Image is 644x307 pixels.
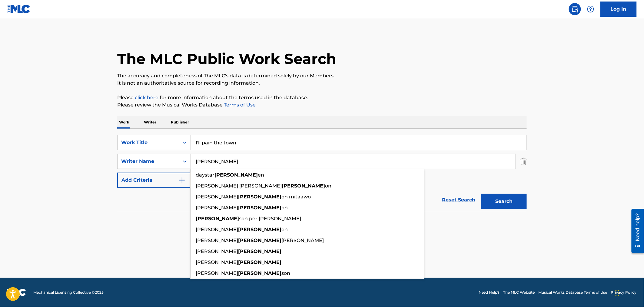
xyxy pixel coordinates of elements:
a: Public Search [569,3,581,15]
span: [PERSON_NAME] [196,227,238,232]
div: Help [585,3,597,15]
strong: [PERSON_NAME] [238,248,281,254]
span: [PERSON_NAME] [196,259,238,265]
a: click here [135,95,158,100]
p: The accuracy and completeness of The MLC's data is determined solely by our Members. [117,72,527,79]
span: on [281,205,288,211]
a: Log In [600,2,637,17]
strong: [PERSON_NAME] [196,216,239,221]
iframe: Resource Center [627,206,644,255]
span: [PERSON_NAME] [281,238,324,243]
span: en [258,172,264,178]
span: [PERSON_NAME] [196,205,238,211]
button: Search [481,194,527,209]
strong: [PERSON_NAME] [282,183,325,189]
span: son [281,270,290,276]
p: It is not an authoritative source for recording information. [117,79,527,87]
img: Delete Criterion [520,154,527,169]
iframe: Chat Widget [614,278,644,307]
img: MLC Logo [7,5,31,13]
button: Add Criteria [117,173,191,188]
a: Need Help? [479,290,500,295]
span: [PERSON_NAME] [196,270,238,276]
div: Writer Name [121,158,176,165]
a: Reset Search [439,193,478,207]
span: [PERSON_NAME] [196,238,238,243]
strong: [PERSON_NAME] [238,194,281,200]
div: Work Title [121,139,176,146]
span: on [325,183,331,189]
span: on mitaawo [281,194,311,200]
div: Drag [616,284,619,302]
span: son per [PERSON_NAME] [239,216,301,221]
form: Search Form [117,135,527,212]
a: Privacy Policy [611,290,637,295]
img: 9d2ae6d4665cec9f34b9.svg [178,177,186,184]
strong: [PERSON_NAME] [238,205,281,211]
p: Please review the Musical Works Database [117,101,527,109]
strong: [PERSON_NAME] [238,227,281,232]
span: [PERSON_NAME] [196,248,238,254]
strong: [PERSON_NAME] [238,238,281,243]
img: logo [7,289,26,296]
a: Musical Works Database Terms of Use [539,290,607,295]
img: help [587,5,594,13]
img: search [571,5,579,13]
p: Please for more information about the terms used in the database. [117,94,527,101]
strong: [PERSON_NAME] [238,270,281,276]
span: [PERSON_NAME] [PERSON_NAME] [196,183,282,189]
span: Mechanical Licensing Collective © 2025 [33,290,104,295]
p: Writer [142,116,158,129]
p: Publisher [169,116,191,129]
span: daystar [196,172,214,178]
a: Terms of Use [223,102,256,108]
strong: [PERSON_NAME] [214,172,258,178]
strong: [PERSON_NAME] [238,259,281,265]
h1: The MLC Public Work Search [117,50,336,68]
span: [PERSON_NAME] [196,194,238,200]
a: The MLC Website [503,290,535,295]
p: Work [117,116,131,129]
span: en [281,227,288,232]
